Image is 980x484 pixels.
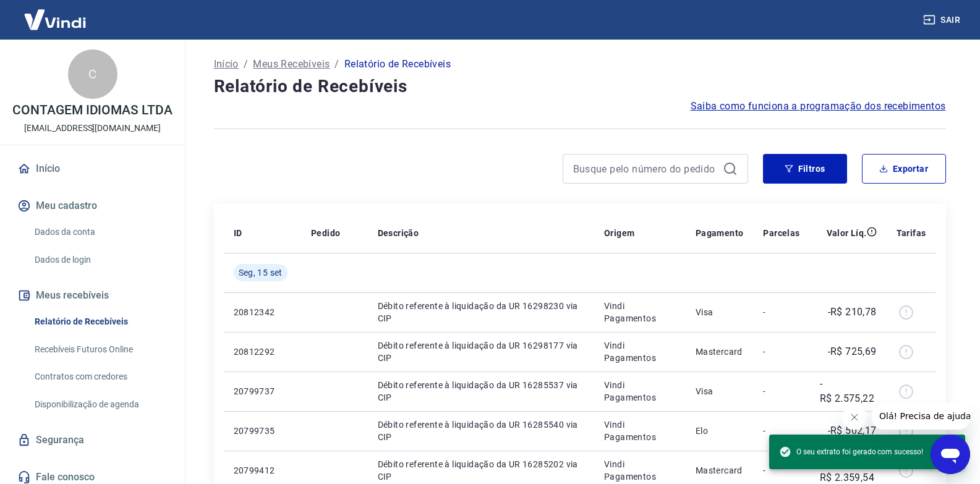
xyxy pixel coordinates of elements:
span: Seg, 15 set [239,266,283,279]
p: 20799412 [234,464,291,477]
p: Valor Líq. [827,227,867,239]
p: -R$ 725,69 [828,344,877,359]
iframe: Fechar mensagem [842,405,867,430]
div: C [68,49,117,99]
p: Débito referente à liquidação da UR 16298177 via CIP [378,339,584,364]
button: Filtros [763,154,847,184]
a: Meus Recebíveis [253,57,330,72]
a: Contratos com credores [30,364,170,389]
p: Mastercard [696,464,744,477]
p: Visa [696,306,744,318]
p: -R$ 502,17 [828,423,877,438]
span: Olá! Precisa de ajuda? [7,9,104,19]
button: Exportar [862,154,946,184]
p: Vindi Pagamentos [604,458,676,483]
span: O seu extrato foi gerado com sucesso! [779,446,923,458]
a: Dados da conta [30,219,170,245]
p: - [763,306,799,318]
p: Pagamento [696,227,744,239]
input: Busque pelo número do pedido [573,159,718,178]
a: Disponibilização de agenda [30,392,170,417]
p: Tarifas [897,227,926,239]
a: Relatório de Recebíveis [30,309,170,334]
p: Vindi Pagamentos [604,339,676,364]
p: Mastercard [696,346,744,358]
img: Vindi [15,1,95,38]
p: Vindi Pagamentos [604,300,676,325]
p: Elo [696,425,744,437]
p: Origem [604,227,634,239]
p: 20799737 [234,385,291,397]
p: / [244,57,248,72]
p: ID [234,227,242,239]
p: [EMAIL_ADDRESS][DOMAIN_NAME] [24,122,161,135]
p: CONTAGEM IDIOMAS LTDA [12,104,173,117]
p: / [334,57,339,72]
p: Vindi Pagamentos [604,418,676,443]
a: Dados de login [30,247,170,273]
p: Débito referente à liquidação da UR 16285537 via CIP [378,379,584,404]
button: Meu cadastro [15,192,170,219]
a: Saiba como funciona a programação dos recebimentos [691,99,946,114]
p: Pedido [311,227,340,239]
a: Segurança [15,427,170,454]
p: 20812292 [234,346,291,358]
a: Início [15,155,170,182]
p: - [763,464,799,477]
p: -R$ 2.575,22 [820,376,877,406]
p: Visa [696,385,744,397]
a: Início [214,57,239,72]
p: 20799735 [234,425,291,437]
p: Vindi Pagamentos [604,379,676,404]
h4: Relatório de Recebíveis [214,74,946,99]
button: Meus recebíveis [15,282,170,309]
p: - [763,346,799,358]
button: Sair [921,9,965,32]
p: 20812342 [234,306,291,318]
p: Parcelas [763,227,799,239]
p: Descrição [378,227,419,239]
iframe: Botão para abrir a janela de mensagens [931,435,970,474]
p: Relatório de Recebíveis [344,57,451,72]
p: Débito referente à liquidação da UR 16285202 via CIP [378,458,584,483]
iframe: Mensagem da empresa [872,402,970,430]
a: Recebíveis Futuros Online [30,337,170,362]
p: - [763,425,799,437]
p: Débito referente à liquidação da UR 16285540 via CIP [378,418,584,443]
p: - [763,385,799,397]
p: -R$ 210,78 [828,305,877,320]
p: Débito referente à liquidação da UR 16298230 via CIP [378,300,584,325]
